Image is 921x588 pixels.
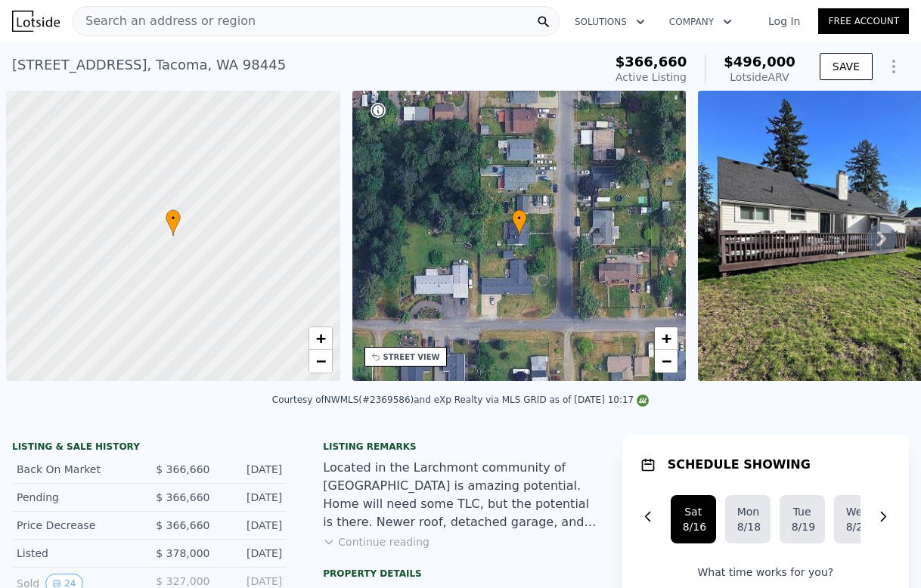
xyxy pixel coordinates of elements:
a: Zoom in [309,327,332,350]
button: Sat8/16 [671,495,716,543]
span: + [662,329,671,348]
div: Pending [17,490,138,505]
div: Price Decrease [17,518,138,533]
span: $496,000 [724,54,795,70]
div: 8/19 [792,519,813,534]
div: [DATE] [222,490,282,505]
div: Back On Market [17,462,138,477]
span: $ 366,660 [156,519,209,531]
button: Solutions [563,8,657,36]
div: Courtesy of NWMLS (#2369586) and eXp Realty via MLS GRID as of [DATE] 10:17 [272,395,649,405]
button: Tue8/19 [780,495,825,543]
div: 8/20 [846,519,867,534]
a: Zoom in [655,327,678,350]
img: Lotside [12,11,60,32]
button: Show Options [879,51,909,82]
p: What time works for you? [640,565,891,580]
button: Company [657,8,744,36]
span: • [166,212,181,225]
div: [DATE] [222,518,282,533]
div: 8/18 [737,519,758,534]
div: LISTING & SALE HISTORY [12,441,287,456]
div: • [512,209,527,236]
div: Listed [17,546,138,561]
div: • [166,209,181,236]
div: Mon [737,504,758,519]
button: SAVE [820,53,873,80]
div: Property details [323,568,597,580]
span: + [315,329,325,348]
span: $366,660 [616,54,687,70]
span: $ 378,000 [156,547,209,559]
div: [STREET_ADDRESS] , Tacoma , WA 98445 [12,54,286,76]
a: Zoom out [655,350,678,373]
div: Lotside ARV [724,70,795,85]
div: Wed [846,504,867,519]
span: $ 327,000 [156,575,209,587]
div: Listing remarks [323,441,597,453]
button: Mon8/18 [725,495,771,543]
div: 8/16 [683,519,704,534]
span: $ 366,660 [156,463,209,475]
span: − [315,351,325,370]
span: Active Listing [616,71,687,83]
div: [DATE] [222,546,282,561]
a: Log In [750,14,818,29]
h1: SCHEDULE SHOWING [668,456,811,474]
button: Continue reading [323,534,429,549]
div: STREET VIEW [383,351,440,363]
button: Wed8/20 [834,495,879,543]
div: Located in the Larchmont community of [GEOGRAPHIC_DATA] is amazing potential. Home will need some... [323,459,597,531]
a: Free Account [818,8,909,34]
div: Sat [683,504,704,519]
div: [DATE] [222,462,282,477]
a: Zoom out [309,350,332,373]
span: − [662,351,671,370]
div: Tue [792,504,813,519]
img: NWMLS Logo [637,395,649,407]
span: Search an address or region [73,12,256,30]
span: $ 366,660 [156,491,209,503]
span: • [512,212,527,225]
